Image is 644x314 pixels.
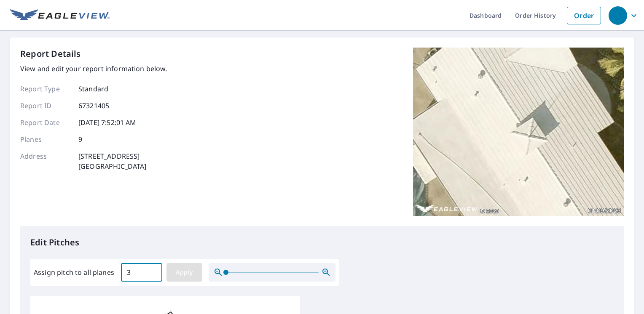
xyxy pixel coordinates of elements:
p: Report Type [20,84,71,94]
p: Edit Pitches [30,236,614,249]
label: Assign pitch to all planes [34,267,114,277]
p: Standard [78,84,108,94]
p: 67321405 [78,101,109,111]
p: Address [20,151,71,171]
p: [STREET_ADDRESS] [GEOGRAPHIC_DATA] [78,151,147,171]
p: View and edit your report information below. [20,64,167,74]
p: [DATE] 7:52:01 AM [78,117,137,128]
p: Report ID [20,101,71,111]
img: EV Logo [10,9,110,22]
img: Top image [413,48,624,216]
button: Apply [166,263,202,282]
p: Report Details [20,48,81,60]
input: 00.0 [121,261,162,284]
span: Apply [173,267,196,278]
p: Report Date [20,117,71,128]
p: 9 [78,134,82,144]
a: Order [567,7,601,24]
p: Planes [20,134,71,144]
